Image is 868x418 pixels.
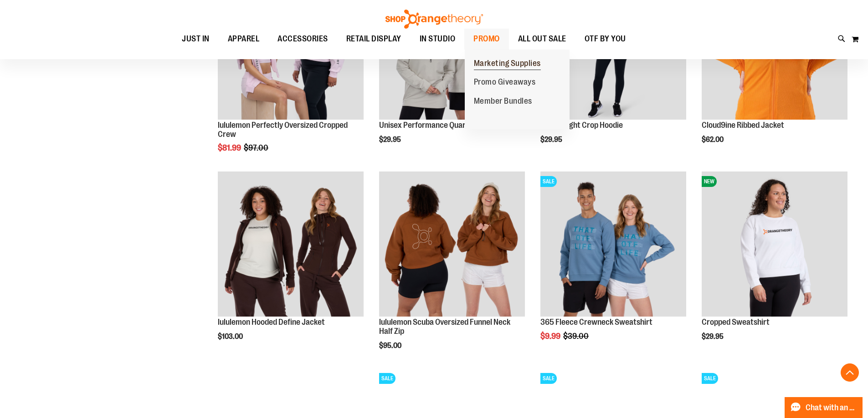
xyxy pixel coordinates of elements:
[697,167,852,364] div: product
[702,176,717,187] span: NEW
[218,332,244,341] span: $103.00
[244,143,270,152] span: $97.00
[379,342,403,350] span: $95.00
[473,29,500,49] span: PROMO
[182,29,210,49] span: JUST IN
[213,167,368,364] div: product
[702,317,770,327] a: Cropped Sweatshirt
[540,121,623,130] a: Lightweight Crop Hoodie
[218,143,242,152] span: $81.99
[346,29,401,49] span: RETAIL DISPLAY
[702,373,718,384] span: SALE
[540,136,564,144] span: $29.95
[375,167,529,373] div: product
[540,171,686,318] a: 365 Fleece Crewneck SweatshirtSALE
[536,167,691,364] div: product
[474,77,536,89] span: Promo Giveaways
[540,317,652,327] a: 365 Fleece Crewneck Sweatshirt
[218,121,348,139] a: lululemon Perfectly Oversized Cropped Crew
[474,59,541,70] span: Marketing Supplies
[379,121,516,130] a: Unisex Performance Quarter Zip Pullover
[702,332,725,341] span: $29.95
[540,176,557,187] span: SALE
[379,171,525,317] img: Main view of lululemon Womens Scuba Oversized Funnel Neck
[420,29,456,49] span: IN STUDIO
[379,171,525,318] a: Main view of lululemon Womens Scuba Oversized Funnel Neck
[585,29,626,49] span: OTF BY YOU
[474,96,532,108] span: Member Bundles
[841,363,859,382] button: Back To Top
[228,29,260,49] span: APPAREL
[218,171,364,318] a: Main view of 2024 Convention lululemon Hooded Define Jacket
[785,397,863,418] button: Chat with an Expert
[218,171,364,317] img: Main view of 2024 Convention lululemon Hooded Define Jacket
[702,171,847,317] img: Front of 2024 Q3 Balanced Basic Womens Cropped Sweatshirt
[379,373,395,384] span: SALE
[702,171,847,318] a: Front of 2024 Q3 Balanced Basic Womens Cropped SweatshirtNEW
[379,136,402,144] span: $29.95
[218,317,325,327] a: lululemon Hooded Define Jacket
[702,136,725,144] span: $62.00
[702,121,784,130] a: Cloud9ine Ribbed Jacket
[540,373,557,384] span: SALE
[518,29,566,49] span: ALL OUT SALE
[277,29,328,49] span: ACCESSORIES
[379,317,510,336] a: lululemon Scuba Oversized Funnel Neck Half Zip
[540,332,562,341] span: $9.99
[806,403,857,412] span: Chat with an Expert
[540,171,686,317] img: 365 Fleece Crewneck Sweatshirt
[384,10,484,29] img: Shop Orangetheory
[563,332,590,341] span: $39.00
